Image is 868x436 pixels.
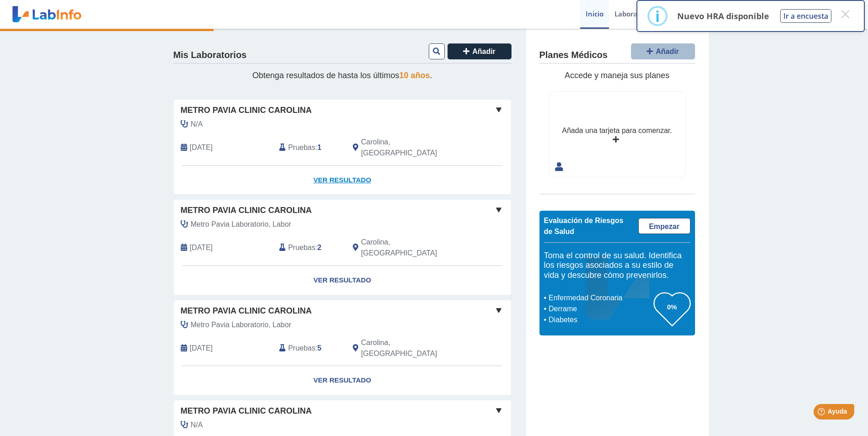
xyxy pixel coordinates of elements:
[656,48,679,55] span: Añadir
[787,400,858,426] iframe: Help widget launcher
[677,11,769,21] p: Nuevo HRA disponible
[174,366,511,395] a: Ver Resultado
[181,405,312,417] span: Metro Pavia Clinic Carolina
[546,314,654,325] li: Diabetes
[181,104,312,117] span: Metro Pavia Clinic Carolina
[318,344,322,352] b: 5
[174,166,511,195] a: Ver Resultado
[191,119,203,130] span: N/A
[181,204,312,217] span: Metro Pavia Clinic Carolina
[272,337,346,359] div: :
[190,343,213,354] span: 2025-07-03
[649,223,679,230] span: Empezar
[361,237,462,259] span: Carolina, PR
[272,137,346,159] div: :
[190,142,213,153] span: 2025-09-02
[191,219,291,230] span: Metro Pavia Laboratorio, Labor
[191,420,203,431] span: N/A
[544,217,624,235] span: Evaluación de Riesgos de Salud
[361,137,462,159] span: Carolina, PR
[288,343,315,354] span: Pruebas
[288,142,315,153] span: Pruebas
[654,301,690,313] h3: 0%
[546,292,654,303] li: Enfermedad Coronaria
[638,218,690,234] a: Empezar
[190,242,213,253] span: 2025-08-30
[191,319,291,330] span: Metro Pavia Laboratorio, Labor
[447,43,512,59] button: Añadir
[173,50,247,61] h4: Mis Laboratorios
[546,303,654,314] li: Derrame
[562,125,672,136] div: Añada una tarjeta para comenzar.
[252,71,432,80] span: Obtenga resultados de hasta los últimos .
[288,242,315,253] span: Pruebas
[318,244,322,251] b: 2
[399,71,430,80] span: 10 años
[272,237,346,259] div: :
[565,71,669,80] span: Accede y maneja sus planes
[544,251,690,281] h5: Toma el control de su salud. Identifica los riesgos asociados a su estilo de vida y descubre cómo...
[174,266,511,295] a: Ver Resultado
[181,305,312,317] span: Metro Pavia Clinic Carolina
[780,9,831,23] button: Ir a encuesta
[837,6,853,22] button: Close this dialog
[472,48,496,55] span: Añadir
[361,337,462,359] span: Carolina, PR
[631,43,695,59] button: Añadir
[655,8,660,24] div: i
[318,144,322,151] b: 1
[539,50,608,61] h4: Planes Médicos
